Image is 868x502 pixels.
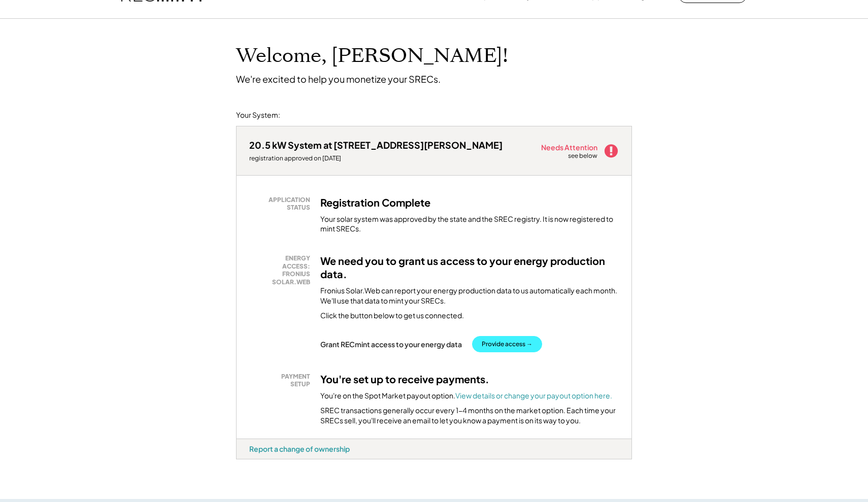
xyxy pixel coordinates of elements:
h3: You're set up to receive payments. [320,373,489,386]
div: SREC transactions generally occur every 1-4 months on the market option. Each time your SRECs sel... [320,406,619,425]
div: Fronius Solar.Web can report your energy production data to us automatically each month. We'll us... [320,286,619,306]
div: ygbhq6kr - VA Distributed [236,459,272,463]
h1: Welcome, [PERSON_NAME]! [236,44,508,68]
div: ENERGY ACCESS: FRONIUS SOLAR.WEB [254,254,310,286]
div: 20.5 kW System at [STREET_ADDRESS][PERSON_NAME] [249,139,503,151]
div: see below [568,152,598,160]
div: Click the button below to get us connected. [320,311,464,321]
div: You're on the Spot Market payout option. [320,391,612,401]
div: Your System: [236,110,280,120]
div: We're excited to help you monetize your SRECs. [236,73,441,85]
div: Needs Attention [541,144,598,151]
h3: We need you to grant us access to your energy production data. [320,254,619,281]
a: View details or change your payout option here. [455,391,612,400]
h3: Registration Complete [320,196,430,209]
div: registration approved on [DATE] [249,154,503,162]
div: Grant RECmint access to your energy data [320,340,462,349]
button: Provide access → [472,336,542,352]
div: Your solar system was approved by the state and the SREC registry. It is now registered to mint S... [320,214,619,234]
div: PAYMENT SETUP [254,373,310,388]
div: Report a change of ownership [249,444,350,453]
div: APPLICATION STATUS [254,196,310,212]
